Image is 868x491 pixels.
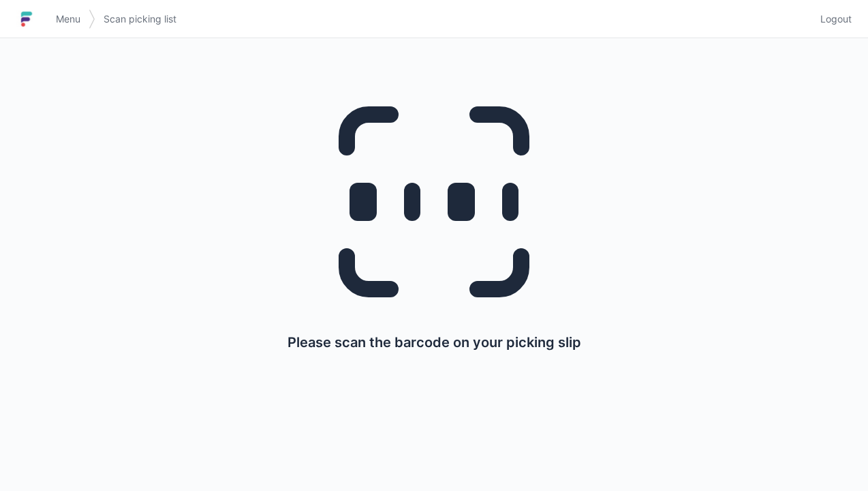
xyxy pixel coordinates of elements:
span: Scan picking list [104,12,176,26]
a: Scan picking list [95,7,185,31]
span: Logout [820,12,852,26]
span: Menu [56,12,80,26]
img: svg> [89,3,95,35]
a: Menu [48,7,89,31]
p: Please scan the barcode on your picking slip [288,333,581,352]
img: logo-small.jpg [16,8,37,30]
a: Logout [812,7,852,31]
